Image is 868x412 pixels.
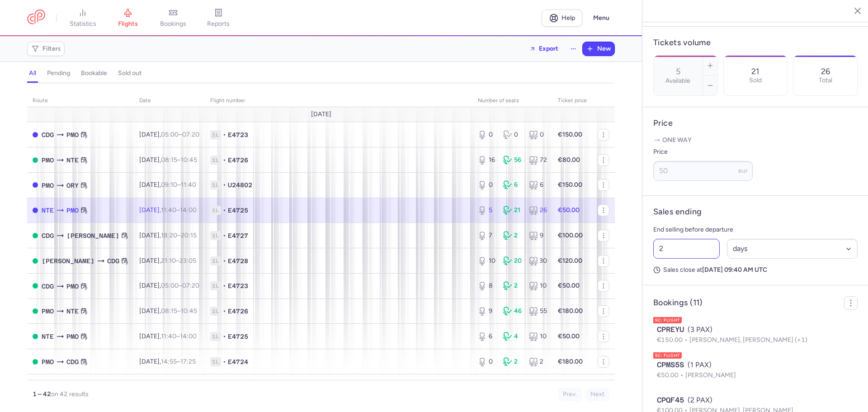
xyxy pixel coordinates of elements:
strong: €50.00 [558,206,580,214]
div: 21 [503,206,521,215]
p: Sold [749,77,762,84]
strong: €120.00 [558,257,582,265]
span: • [223,357,226,366]
div: 6 [529,180,547,189]
span: E4726 [228,156,248,165]
span: – [161,181,196,189]
time: 23:05 [179,257,196,265]
span: NTE [66,306,79,316]
span: – [161,232,197,239]
th: Ticket price [552,94,592,108]
div: 0 [478,180,496,189]
div: 2 [503,281,521,290]
span: 1L [210,180,221,189]
span: SC: FLIGHT [653,317,682,323]
button: Menu [588,9,615,27]
input: ## [653,239,720,259]
a: bookings [151,8,196,28]
time: 18:20 [161,232,177,239]
span: PMO [42,357,54,367]
span: • [223,281,226,290]
span: Help [561,14,575,21]
a: flights [105,8,151,28]
span: CDG [42,231,54,241]
h4: Price [653,118,858,128]
span: PMO [66,205,79,215]
span: Filters [42,45,61,52]
span: 1L [210,156,221,165]
span: CDG [42,281,54,291]
span: NTE [66,155,79,165]
span: – [161,282,199,289]
span: NTE [42,331,54,341]
div: 2 [529,357,547,366]
span: • [223,156,226,165]
a: Help [542,9,582,27]
span: PMO [42,180,54,190]
span: E4725 [228,332,248,341]
time: 14:55 [161,358,177,365]
span: [DATE], [139,181,196,189]
span: 1L [210,130,221,139]
span: E4723 [228,281,248,290]
div: 20 [503,256,521,265]
p: 26 [821,67,830,76]
span: PMO [42,306,54,316]
strong: €150.00 [558,181,582,189]
span: statistics [70,20,96,28]
span: E4727 [228,231,248,240]
time: 05:00 [161,131,179,138]
div: 8 [478,281,496,290]
p: End selling before departure [653,224,858,235]
span: reports [207,20,230,28]
div: 9 [529,231,547,240]
span: [DATE], [139,156,197,164]
button: Prev. [558,388,582,401]
div: 4 [503,332,521,341]
h4: all [29,69,36,77]
span: [DATE], [139,307,197,315]
span: CPQF45 [657,395,684,406]
span: 1L [210,307,221,316]
h4: pending [47,69,70,77]
time: 11:40 [181,181,196,189]
span: CDG [107,256,119,266]
span: 1L [210,357,221,366]
button: CPREYU(3 PAX)€150.00[PERSON_NAME], [PERSON_NAME] (+1) [657,324,854,345]
span: CDG [66,357,79,367]
span: • [223,180,226,189]
h4: Tickets volume [653,38,858,48]
th: date [134,94,205,108]
strong: €50.00 [558,332,580,340]
time: 05:00 [161,282,179,289]
span: CPMS5S [657,360,684,370]
div: 26 [529,206,547,215]
div: 72 [529,156,547,165]
strong: €80.00 [558,156,580,164]
div: 7 [478,231,496,240]
span: bookings [160,20,186,28]
button: New [583,42,614,56]
span: – [161,307,197,315]
span: • [223,206,226,215]
span: [PERSON_NAME], [PERSON_NAME] (+1) [689,336,807,344]
span: €150.00 [657,336,689,344]
div: (1 PAX) [657,360,854,370]
span: eur [738,167,748,175]
strong: 1 – 42 [33,390,51,398]
span: on 42 results [51,390,89,398]
span: CPREYU [657,324,684,335]
div: 6 [503,180,521,189]
time: 08:15 [161,156,177,164]
span: E4728 [228,256,248,265]
a: reports [196,8,241,28]
div: 55 [529,307,547,316]
div: 46 [503,307,521,316]
span: [DATE], [139,131,199,138]
div: 10 [529,332,547,341]
span: [PERSON_NAME] [42,256,94,266]
div: (3 PAX) [657,324,854,335]
span: E4725 [228,206,248,215]
div: 9 [478,307,496,316]
span: Export [539,45,558,52]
